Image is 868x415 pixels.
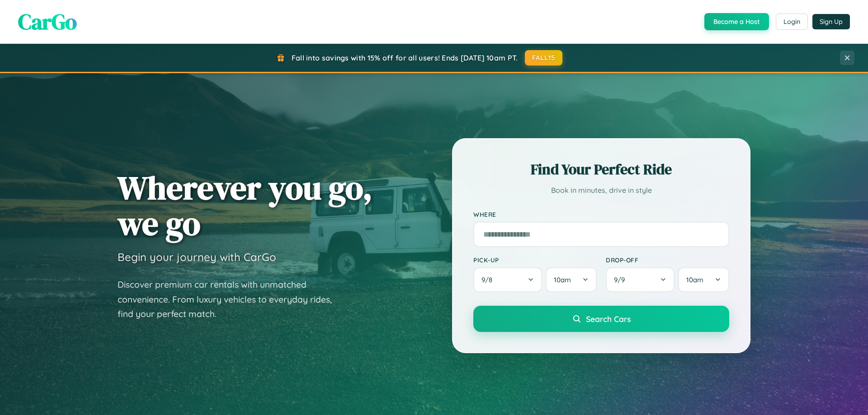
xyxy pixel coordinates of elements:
[606,256,729,264] label: Drop-off
[473,159,729,179] h2: Find Your Perfect Ride
[292,53,518,62] span: Fall into savings with 15% off for all users! Ends [DATE] 10am PT.
[614,275,629,284] span: 9 / 9
[525,50,563,65] button: FALL15
[704,13,769,30] button: Become a Host
[473,210,729,218] label: Where
[776,14,808,30] button: Login
[554,275,571,284] span: 10am
[586,314,631,324] span: Search Cars
[118,250,276,264] h3: Begin your journey with CarGo
[546,267,597,292] button: 10am
[473,184,729,197] p: Book in minutes, drive in style
[678,267,729,292] button: 10am
[812,14,850,29] button: Sign Up
[686,275,703,284] span: 10am
[473,267,542,292] button: 9/8
[473,256,597,264] label: Pick-up
[481,275,497,284] span: 9 / 8
[606,267,675,292] button: 9/9
[473,306,729,332] button: Search Cars
[18,7,77,37] span: CarGo
[118,170,373,241] h1: Wherever you go, we go
[118,277,344,322] p: Discover premium car rentals with unmatched convenience. From luxury vehicles to everyday rides, ...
